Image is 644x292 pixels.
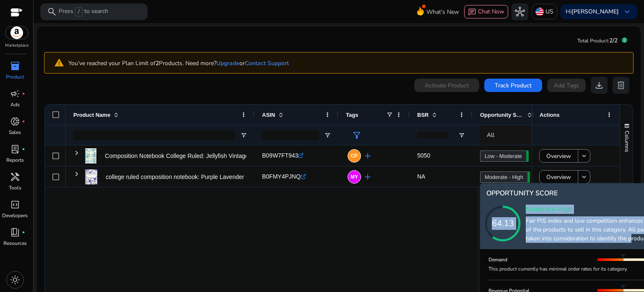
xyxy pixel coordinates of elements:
span: Actions [540,112,560,118]
mat-icon: keyboard_arrow_down [580,152,588,160]
p: US [545,4,553,19]
span: chat [468,8,476,16]
button: Open Filter Menu [458,132,465,139]
p: Sales [9,129,21,136]
div: 64.13 [469,217,536,230]
span: What's New [426,5,459,19]
span: fiber_manual_record [22,120,25,123]
b: 2 [156,59,159,67]
span: fiber_manual_record [22,231,25,234]
span: Tags [346,112,358,118]
p: Product [6,73,24,81]
span: Columns [623,131,631,152]
input: Product Name Filter Input [73,130,235,140]
mat-icon: warning [48,56,68,70]
p: Tools [9,184,21,192]
button: Open Filter Menu [324,132,331,139]
span: BSR [417,112,428,118]
button: Overview [539,170,578,184]
span: CP [351,153,358,158]
p: Press to search [59,7,108,16]
span: handyman [10,172,20,182]
a: Low - Moderate [480,150,526,162]
span: B0FMY4PJNQ [262,173,301,180]
span: ASIN [262,112,275,118]
p: Resources [3,239,27,247]
p: You've reached your Plan Limit of Products. Need more? [68,59,289,68]
span: Chat Now [478,8,504,16]
span: Product Name [73,112,110,118]
p: Developers [2,212,28,219]
img: 61HdhJ-rH8L.jpg [85,169,97,184]
span: fiber_manual_record [22,92,25,95]
span: light_mode [10,275,20,285]
span: hub [515,7,525,17]
span: filter_alt [352,130,362,140]
span: or [216,59,245,67]
p: Hi [566,9,619,15]
img: us.svg [535,8,544,16]
span: search [47,7,57,17]
a: Moderate - High [480,171,527,183]
span: lab_profile [10,144,20,154]
p: Composition Notebook College Ruled: Jellyfish Vintage Botanical... [105,147,279,165]
p: Marketplace [5,42,29,49]
p: Ads [10,101,20,108]
span: Opportunity Score [480,112,524,118]
button: Open Filter Menu [240,132,247,139]
span: / [75,7,83,16]
span: Track Product [495,81,532,90]
span: campaign [10,89,20,99]
input: ASIN Filter Input [262,130,319,140]
img: 51t-qzeevlL._SX38_SY50_CR,0,0,38,50_.jpg [85,148,96,163]
span: 2/2 [609,37,618,45]
span: keyboard_arrow_down [622,7,632,17]
img: amazon.svg [5,26,28,39]
h5: Demand [488,256,507,263]
span: Total Product: [577,37,609,44]
p: college ruled composition notebook: Purple Lavender Cute Flowers... [106,168,285,186]
span: 53.63 [526,150,529,162]
span: 64.13 [527,171,530,183]
span: B09W7FT943 [262,152,298,159]
span: add [363,172,373,182]
span: Overview [546,168,571,186]
span: Overview [546,147,571,165]
span: book_4 [10,227,20,237]
b: [PERSON_NAME] [571,8,619,16]
button: chatChat Now [464,5,508,18]
button: Track Product [484,79,542,92]
a: Contact Support [245,59,289,67]
button: download [591,77,608,94]
span: NA [417,173,425,180]
p: Reports [6,156,24,164]
button: hub [512,3,528,20]
span: All [487,131,494,139]
a: Upgrade [216,59,239,67]
span: MY [351,174,358,179]
span: fiber_manual_record [22,147,25,151]
span: code_blocks [10,200,20,210]
mat-icon: keyboard_arrow_down [580,173,588,181]
span: 5050 [417,152,430,159]
span: inventory_2 [10,61,20,71]
span: donut_small [10,116,20,126]
span: add [363,151,373,161]
span: download [594,80,604,90]
button: Overview [539,149,578,163]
